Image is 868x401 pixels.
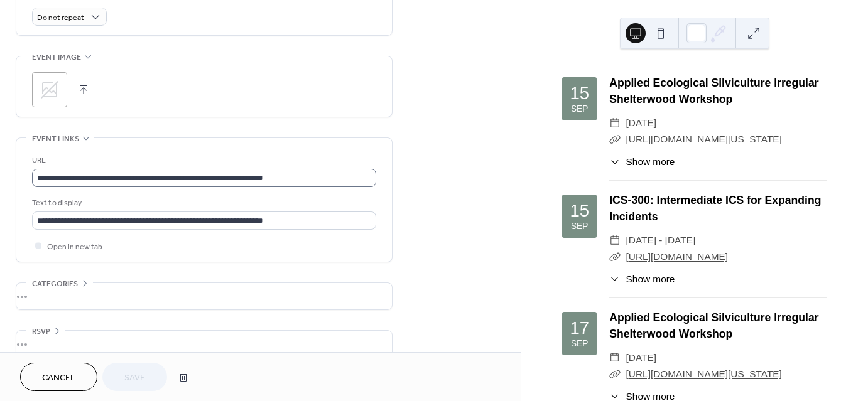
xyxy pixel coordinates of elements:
[609,350,621,366] div: ​
[570,85,589,102] div: 15
[609,154,675,169] button: ​Show more
[47,240,102,254] span: Open in new tab
[609,272,621,286] div: ​
[32,196,374,210] div: Text to display
[32,277,78,291] span: Categories
[32,51,81,64] span: Event image
[609,366,621,382] div: ​
[32,132,79,146] span: Event links
[570,202,589,220] div: 15
[42,372,75,385] span: Cancel
[626,232,696,249] span: [DATE] - [DATE]
[571,222,589,231] div: Sep
[32,72,67,107] div: ;
[626,272,675,286] span: Show more
[609,272,675,286] button: ​Show more
[626,350,656,366] span: [DATE]
[16,331,392,357] div: •••
[571,105,589,114] div: Sep
[626,251,728,262] a: [URL][DOMAIN_NAME]
[20,363,97,391] button: Cancel
[570,319,589,337] div: 17
[609,131,621,147] div: ​
[609,311,818,340] a: Applied Ecological Silviculture Irregular Shelterwood Workshop
[32,325,50,338] span: RSVP
[609,249,621,265] div: ​
[626,134,782,144] a: [URL][DOMAIN_NAME][US_STATE]
[609,115,621,131] div: ​
[609,77,818,105] a: Applied Ecological Silviculture Irregular Shelterwood Workshop
[16,283,392,309] div: •••
[609,154,621,169] div: ​
[37,11,84,25] span: Do not repeat
[609,194,821,223] a: ICS-300: Intermediate ICS for Expanding Incidents
[571,340,589,348] div: Sep
[609,232,621,249] div: ​
[626,115,656,131] span: [DATE]
[626,154,675,169] span: Show more
[32,154,374,167] div: URL
[626,368,782,379] a: [URL][DOMAIN_NAME][US_STATE]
